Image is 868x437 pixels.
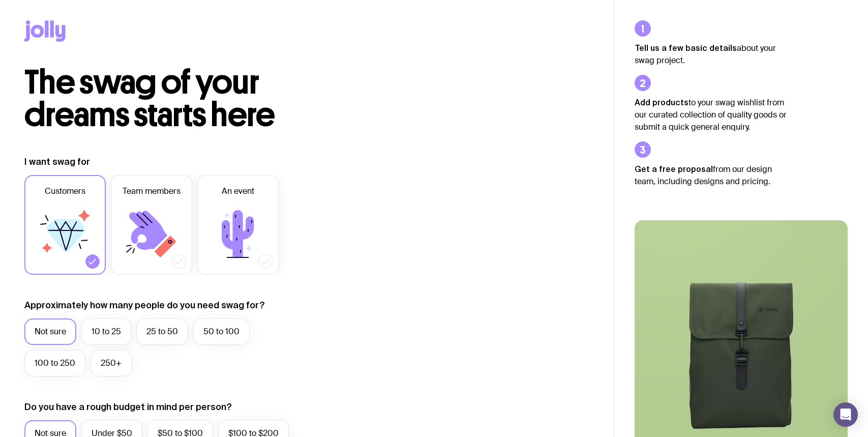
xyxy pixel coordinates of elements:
[635,43,737,52] strong: Tell us a few basic details
[635,96,787,133] p: to your swag wishlist from our curated collection of quality goods or submit a quick general enqu...
[635,98,689,107] strong: Add products
[193,318,250,345] label: 50 to 100
[833,402,858,427] div: Open Intercom Messenger
[81,318,131,345] label: 10 to 25
[24,62,275,135] span: The swag of your dreams starts here
[222,185,254,197] span: An event
[136,318,188,345] label: 25 to 50
[24,401,232,413] label: Do you have a rough budget in mind per person?
[45,185,85,197] span: Customers
[24,156,90,168] label: I want swag for
[635,164,713,173] strong: Get a free proposal
[24,318,76,345] label: Not sure
[635,42,787,67] p: about your swag project.
[635,163,787,188] p: from our design team, including designs and pricing.
[24,350,85,376] label: 100 to 250
[24,299,265,311] label: Approximately how many people do you need swag for?
[91,350,132,376] label: 250+
[123,185,181,197] span: Team members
